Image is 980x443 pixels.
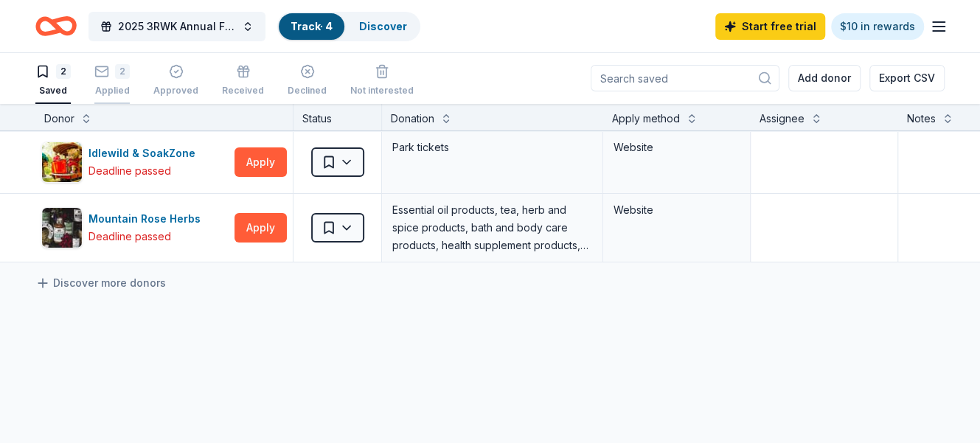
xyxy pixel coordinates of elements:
[153,85,198,97] div: Approved
[291,20,333,32] a: Track· 4
[94,85,130,97] div: Applied
[42,208,82,248] img: Image for Mountain Rose Herbs
[222,85,264,97] div: Received
[614,139,740,156] div: Website
[44,110,74,128] div: Donor
[715,13,825,40] a: Start free trial
[831,13,924,40] a: $10 in rewards
[41,207,229,248] button: Image for Mountain Rose HerbsMountain Rose HerbsDeadline passed
[907,110,936,128] div: Notes
[118,18,236,35] span: 2025 3RWK Annual Fall Fundraiser | Drink your Watershed
[391,137,594,158] div: Park tickets
[277,12,420,41] button: Track· 4Discover
[88,210,206,228] div: Mountain Rose Herbs
[391,200,594,256] div: Essential oil products, tea, herb and spice products, bath and body care products, health supplem...
[35,9,77,43] a: Home
[88,12,265,41] button: 2025 3RWK Annual Fall Fundraiser | Drink your Watershed
[88,228,171,245] div: Deadline passed
[788,65,861,91] button: Add donor
[222,58,264,104] button: Received
[234,213,287,243] button: Apply
[612,110,680,128] div: Apply method
[41,142,229,183] button: Image for Idlewild & SoakZoneIdlewild & SoakZoneDeadline passed
[293,104,382,130] div: Status
[35,274,166,292] a: Discover more donors
[350,58,414,104] button: Not interested
[288,85,327,97] div: Declined
[614,201,740,219] div: Website
[88,144,201,162] div: Idlewild & SoakZone
[591,65,779,91] input: Search saved
[359,20,407,32] a: Discover
[869,65,945,91] button: Export CSV
[35,85,71,97] div: Saved
[42,142,82,182] img: Image for Idlewild & SoakZone
[115,64,130,79] div: 2
[153,58,198,104] button: Approved
[350,85,414,97] div: Not interested
[56,64,71,79] div: 2
[288,58,327,104] button: Declined
[234,147,287,177] button: Apply
[760,110,804,128] div: Assignee
[88,162,171,180] div: Deadline passed
[35,58,71,104] button: 2Saved
[94,58,130,104] button: 2Applied
[391,110,434,128] div: Donation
